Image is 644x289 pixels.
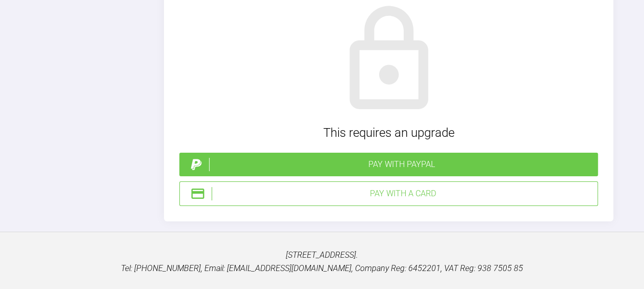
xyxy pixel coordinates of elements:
p: [STREET_ADDRESS]. Tel: [PHONE_NUMBER], Email: [EMAIL_ADDRESS][DOMAIN_NAME], Company Reg: 6452201,... [16,249,628,275]
img: lock.6dc949b6.svg [330,1,448,119]
div: This requires an upgrade [179,123,598,142]
img: paypal.a7a4ce45.svg [189,157,204,172]
img: stripeIcon.ae7d7783.svg [190,186,205,201]
div: Pay with PayPal [209,158,594,171]
div: Pay with a Card [212,187,593,200]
